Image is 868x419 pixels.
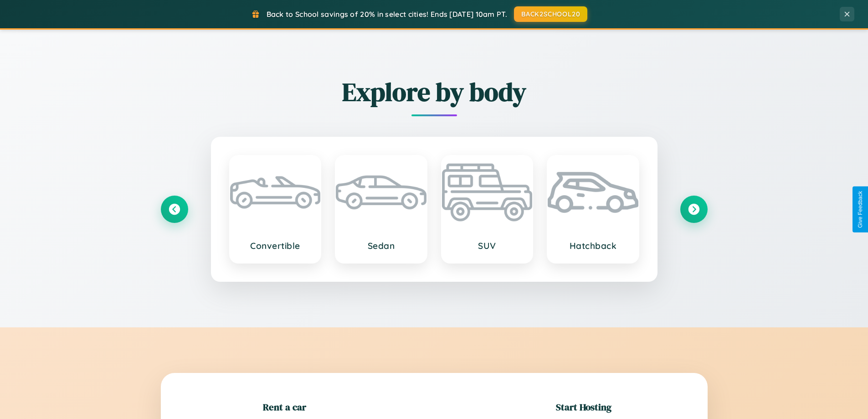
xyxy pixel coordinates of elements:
h3: SUV [451,240,524,251]
h3: Hatchback [557,240,629,251]
h3: Convertible [239,240,312,251]
h2: Explore by body [161,74,708,109]
button: BACK2SCHOOL20 [514,6,587,22]
span: Back to School savings of 20% in select cities! Ends [DATE] 10am PT. [267,10,507,19]
h2: Start Hosting [556,400,611,414]
div: Give Feedback [857,191,863,228]
h2: Rent a car [263,400,306,414]
h3: Sedan [345,240,417,251]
